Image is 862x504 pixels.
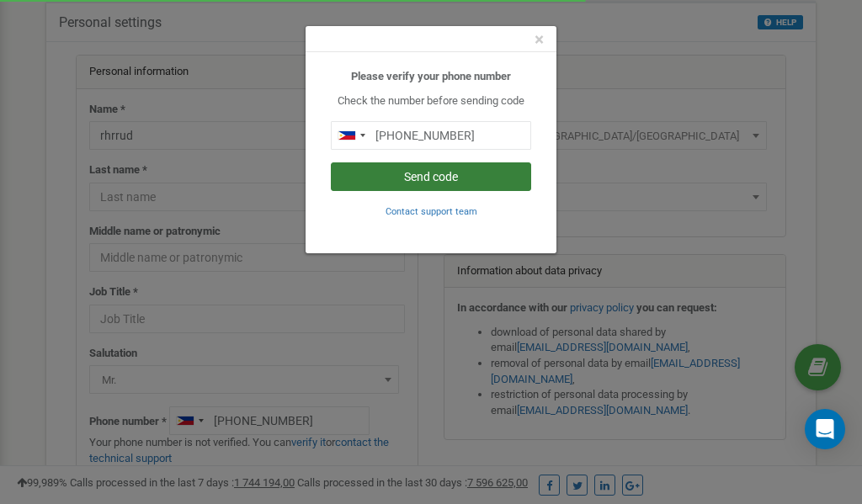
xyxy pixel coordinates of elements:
[535,31,544,49] button: Close
[351,70,511,82] b: Please verify your phone number
[332,122,370,149] div: Telephone country code
[535,29,544,50] span: ×
[386,206,477,217] small: Contact support team
[331,121,531,150] input: 0905 123 4567
[331,93,531,109] p: Check the number before sending code
[386,204,477,217] a: Contact support team
[331,162,531,191] button: Send code
[805,409,845,449] div: Open Intercom Messenger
